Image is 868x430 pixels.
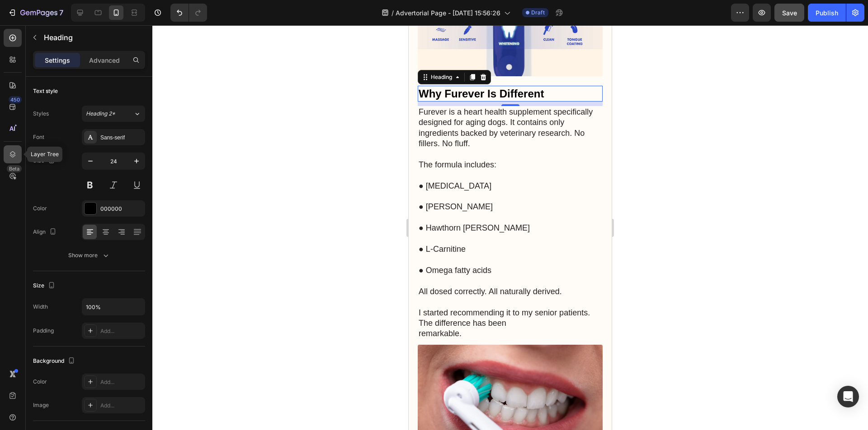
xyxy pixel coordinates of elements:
[86,110,115,118] span: Heading 2*
[10,187,193,208] p: ● Hawthorn [PERSON_NAME]
[4,4,67,22] button: 7
[816,8,838,18] div: Publish
[20,48,45,56] div: Heading
[100,402,143,410] div: Add...
[100,378,143,386] div: Add...
[392,8,394,18] span: /
[33,355,77,367] div: Background
[82,299,145,315] input: Auto
[7,165,22,172] div: Beta
[782,9,797,17] span: Save
[9,96,22,103] div: 450
[45,55,70,65] p: Settings
[10,124,193,145] p: ⁠⁠⁠⁠⁠⁠⁠ The formula includes:
[10,166,193,187] p: ● [PERSON_NAME]
[33,110,49,118] div: Styles
[33,204,47,213] div: Color
[44,32,142,43] p: Heading
[10,61,193,75] p: Why Furever Is Different
[10,250,193,272] p: All dosed correctly. All naturally derived.
[33,401,49,409] div: Image
[10,230,193,251] p: ● Omega fatty acids
[33,247,145,264] button: Show more
[10,272,193,314] p: I started recommending it to my senior patients. The difference has been remarkable.
[170,4,207,22] div: Undo/Redo
[774,4,804,22] button: Save
[33,133,44,141] div: Font
[33,87,58,95] div: Text style
[33,280,57,292] div: Size
[10,82,193,124] p: Furever is a heart health supplement specifically designed for aging dogs. It contains only ingre...
[33,303,48,311] div: Width
[10,145,193,166] p: ● [MEDICAL_DATA]
[9,60,194,76] h2: Rich Text Editor. Editing area: main
[59,7,63,18] p: 7
[837,386,859,407] div: Open Intercom Messenger
[33,378,47,386] div: Color
[100,327,143,335] div: Add...
[531,9,545,17] span: Draft
[10,208,193,230] p: ● L-Carnitine
[82,106,145,122] button: Heading 2*
[68,251,110,260] div: Show more
[409,25,612,430] iframe: Design area
[396,8,500,18] span: Advertorial Page - [DATE] 15:56:26
[9,81,194,315] div: Rich Text Editor. Editing area: main
[33,327,54,335] div: Padding
[33,226,58,238] div: Align
[808,4,846,22] button: Publish
[33,155,57,167] div: Size
[89,55,120,65] p: Advanced
[100,134,143,142] div: Sans-serif
[100,205,143,213] div: 000000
